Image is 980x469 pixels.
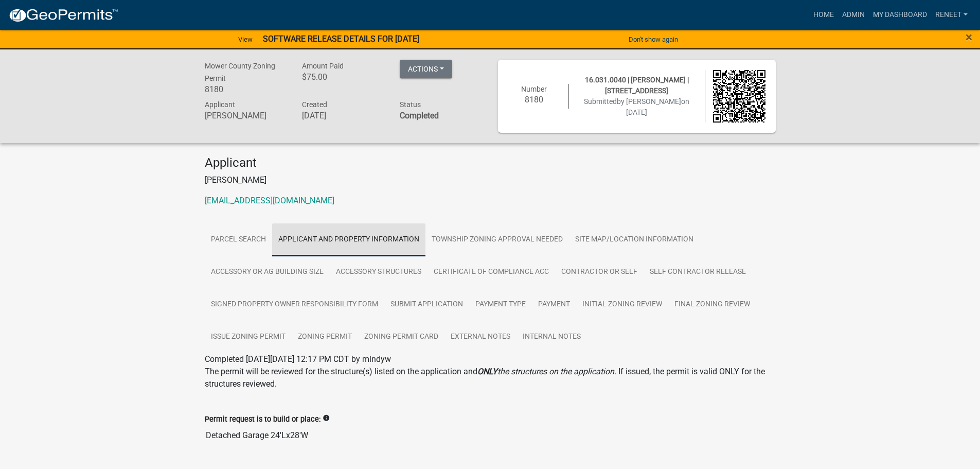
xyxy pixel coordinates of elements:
h6: 8180 [508,95,561,105]
strong: Completed [400,111,439,120]
a: reneet [931,5,972,25]
p: The permit will be reviewed for the structure(s) listed on the application and . If issued, the p... [205,366,776,390]
a: Certificate of Compliance Acc [427,256,555,289]
span: Number [521,85,547,93]
strong: SOFTWARE RELEASE DETAILS FOR [DATE] [263,34,419,44]
button: Close [966,31,972,43]
h6: [DATE] [302,111,384,120]
h6: 8180 [205,84,287,94]
a: Township Zoning Approval Needed [425,223,569,256]
span: × [966,30,972,44]
label: Permit request is to build or place: [205,416,320,423]
a: Self Contractor Release [644,256,752,289]
span: Amount Paid [302,62,344,70]
button: Don't show again [625,31,682,48]
a: External Notes [444,321,516,354]
a: Home [809,5,838,25]
h6: [PERSON_NAME] [205,111,287,120]
a: [EMAIL_ADDRESS][DOMAIN_NAME] [205,196,334,205]
a: Contractor or Self [555,256,644,289]
a: My Dashboard [869,5,931,25]
a: Payment [532,288,576,321]
span: Applicant [205,100,235,109]
span: Created [302,100,327,109]
a: Internal Notes [516,321,587,354]
a: Admin [838,5,869,25]
i: info [323,414,330,422]
span: Status [400,100,421,109]
h6: $75.00 [302,72,384,82]
strong: ONLY [477,367,497,376]
span: Completed [DATE][DATE] 12:17 PM CDT by mindyw [205,354,391,364]
a: Zoning Permit [292,321,358,354]
a: View [234,31,257,48]
span: Mower County Zoning Permit [205,62,275,82]
button: Actions [400,60,452,78]
a: Signed Property Owner Responsibility Form [205,288,384,321]
i: the structures on the application [477,367,614,376]
span: by [PERSON_NAME] [617,97,681,106]
a: Submit Application [384,288,469,321]
a: Parcel search [205,223,272,256]
a: Zoning Permit Card [358,321,444,354]
a: Accessory Structures [330,256,427,289]
span: Submitted on [DATE] [584,97,689,116]
a: Issue Zoning Permit [205,321,292,354]
a: Initial Zoning Review [576,288,668,321]
a: Site Map/Location Information [569,223,700,256]
p: [PERSON_NAME] [205,174,776,186]
a: Accessory or Ag Building Size [205,256,330,289]
span: 16.031.0040 | [PERSON_NAME] | [STREET_ADDRESS] [585,76,689,95]
a: Applicant and Property Information [272,223,425,256]
h4: Applicant [205,155,776,170]
img: QR code [713,70,765,123]
a: Payment Type [469,288,532,321]
a: Final Zoning Review [668,288,756,321]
